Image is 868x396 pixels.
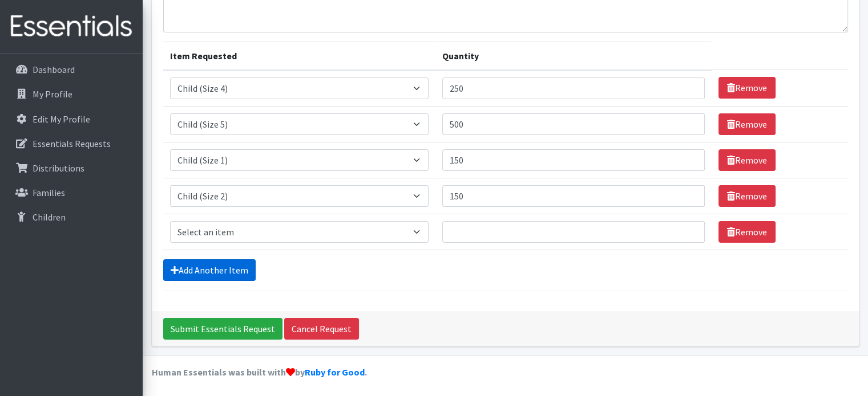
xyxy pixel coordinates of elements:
[33,138,111,149] p: Essentials Requests
[33,162,84,174] p: Distributions
[33,211,66,223] p: Children
[152,366,367,378] strong: Human Essentials was built with by .
[718,113,776,135] a: Remove
[33,113,90,125] p: Edit My Profile
[5,108,138,130] a: Edit My Profile
[33,187,65,198] p: Families
[718,185,776,207] a: Remove
[33,64,75,75] p: Dashboard
[5,157,138,179] a: Distributions
[5,7,138,46] img: HumanEssentials
[718,77,776,99] a: Remove
[718,149,776,171] a: Remove
[5,58,138,81] a: Dashboard
[435,42,711,70] th: Quantity
[5,206,138,228] a: Children
[33,88,72,100] p: My Profile
[163,42,436,70] th: Item Requested
[5,132,138,155] a: Essentials Requests
[163,318,282,340] input: Submit Essentials Request
[305,366,365,378] a: Ruby for Good
[284,318,359,340] a: Cancel Request
[718,221,776,243] a: Remove
[5,181,138,204] a: Families
[5,83,138,105] a: My Profile
[163,259,256,281] a: Add Another Item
